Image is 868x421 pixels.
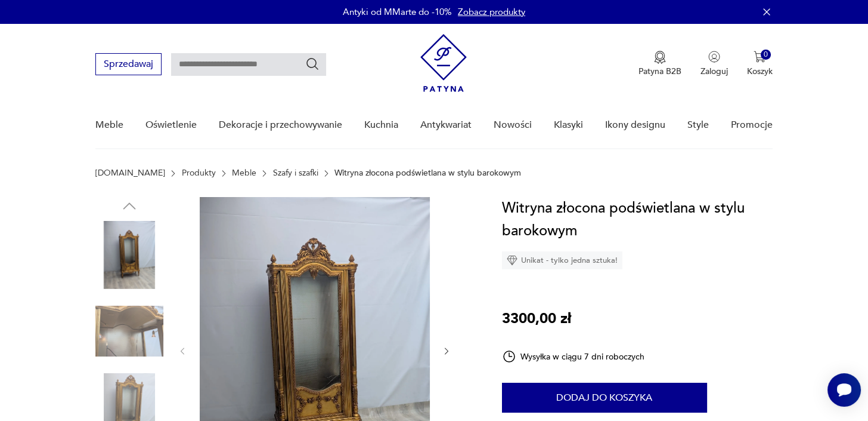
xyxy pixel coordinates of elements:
img: Ikona medalu [654,51,666,64]
p: 3300,00 zł [502,308,571,330]
a: Antykwariat [420,102,472,148]
a: Ikony designu [605,102,665,148]
div: Unikat - tylko jedna sztuka! [502,251,622,269]
button: Sprzedawaj [95,53,162,75]
button: Patyna B2B [638,51,681,77]
a: Kuchnia [364,102,398,148]
img: Ikona koszyka [754,51,765,63]
a: Dekoracje i przechowywanie [219,102,342,148]
div: Wysyłka w ciągu 7 dni roboczych [502,349,645,364]
img: Zdjęcie produktu Witryna złocona podświetlana w stylu barokowym [95,297,163,365]
img: Patyna - sklep z meblami i dekoracjami vintage [420,34,467,92]
button: Dodaj do koszyka [502,383,707,413]
a: Zobacz produkty [458,6,525,18]
img: Ikonka użytkownika [708,51,720,63]
a: Meble [232,168,256,178]
a: Style [687,102,709,148]
img: Ikona diamentu [507,255,517,266]
button: Zaloguj [700,51,728,77]
p: Patyna B2B [638,66,681,77]
a: Klasyki [554,102,583,148]
img: Zdjęcie produktu Witryna złocona podświetlana w stylu barokowym [95,221,163,289]
a: Szafy i szafki [273,168,318,178]
p: Zaloguj [700,66,728,77]
a: Oświetlenie [145,102,197,148]
p: Witryna złocona podświetlana w stylu barokowym [334,168,521,178]
a: Meble [95,102,123,148]
a: Ikona medaluPatyna B2B [638,51,681,77]
h1: Witryna złocona podświetlana w stylu barokowym [502,197,773,242]
button: 0Koszyk [747,51,773,77]
a: Nowości [494,102,532,148]
a: Sprzedawaj [95,61,162,69]
button: Szukaj [305,57,320,71]
p: Koszyk [747,66,773,77]
iframe: Smartsupp widget button [827,373,861,407]
a: Promocje [731,102,773,148]
p: Antyki od MMarte do -10% [343,6,452,18]
div: 0 [761,50,771,60]
a: [DOMAIN_NAME] [95,168,165,178]
a: Produkty [182,168,216,178]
